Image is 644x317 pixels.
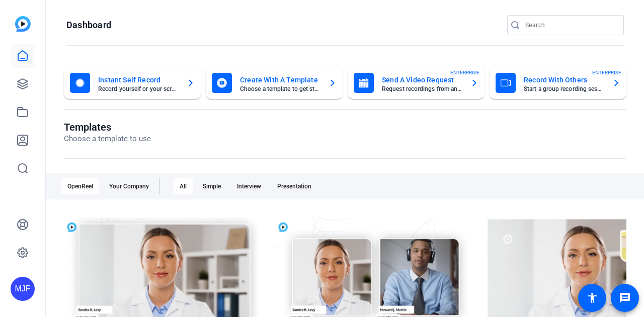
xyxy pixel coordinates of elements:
[64,67,201,99] button: Instant Self RecordRecord yourself or your screen
[450,69,479,76] span: ENTERPRISE
[490,67,626,99] button: Record With OthersStart a group recording sessionENTERPRISE
[98,74,179,86] mat-card-title: Instant Self Record
[64,133,151,145] p: Choose a template to use
[619,292,631,304] mat-icon: message
[586,292,598,304] mat-icon: accessibility
[197,178,227,194] div: Simple
[382,86,462,92] mat-card-subtitle: Request recordings from anyone, anywhere
[271,178,317,194] div: Presentation
[525,19,616,31] input: Search
[61,178,99,194] div: OpenReel
[98,86,179,92] mat-card-subtitle: Record yourself or your screen
[592,69,621,76] span: ENTERPRISE
[348,67,485,99] button: Send A Video RequestRequest recordings from anyone, anywhereENTERPRISE
[15,16,31,32] img: blue-gradient.svg
[64,121,151,133] h1: Templates
[382,74,462,86] mat-card-title: Send A Video Request
[240,74,320,86] mat-card-title: Create With A Template
[206,67,343,99] button: Create With A TemplateChoose a template to get started
[240,86,320,92] mat-card-subtitle: Choose a template to get started
[11,277,35,301] div: MJF
[231,178,267,194] div: Interview
[66,19,111,31] h1: Dashboard
[524,86,604,92] mat-card-subtitle: Start a group recording session
[174,178,193,194] div: All
[103,178,155,194] div: Your Company
[524,74,604,86] mat-card-title: Record With Others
